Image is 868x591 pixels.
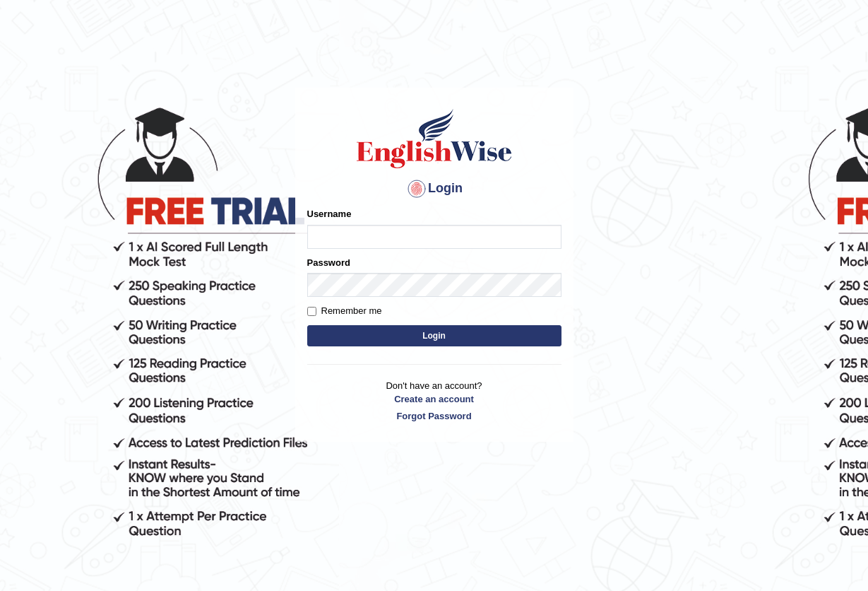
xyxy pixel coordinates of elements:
button: Login [307,325,561,346]
img: Logo of English Wise sign in for intelligent practice with AI [354,107,515,170]
label: Username [307,207,352,221]
input: Remember me [307,307,316,316]
a: Forgot Password [307,409,561,423]
a: Create an account [307,392,561,406]
label: Password [307,256,350,269]
label: Remember me [307,304,382,318]
p: Don't have an account? [307,379,561,423]
h4: Login [307,177,561,200]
